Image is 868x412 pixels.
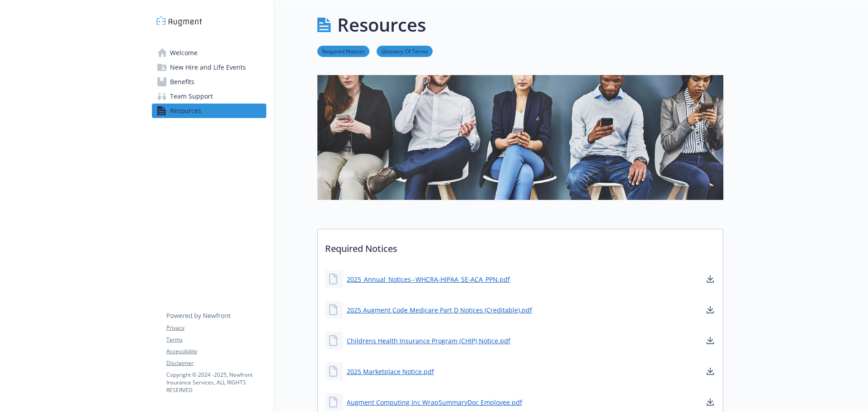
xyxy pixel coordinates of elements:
[347,336,510,346] a: Childrens Health Insurance Program (CHIP) Notice.pdf
[317,75,723,200] img: resources page banner
[166,347,266,355] a: Accessibility
[317,47,369,55] a: Required Notices
[337,11,426,38] h1: Resources
[166,359,266,367] a: Disclaimer
[166,324,266,332] a: Privacy
[166,371,266,394] p: Copyright © 2024 - 2025 , Newfront Insurance Services, ALL RIGHTS RESERVED
[705,397,716,407] a: download document
[705,304,716,315] a: download document
[347,398,522,407] a: Augment Computing Inc WrapSummaryDoc Employee.pdf
[152,46,266,60] a: Welcome
[166,336,266,344] a: Terms
[347,367,434,376] a: 2025 Marketplace Notice.pdf
[152,60,266,75] a: New Hire and Life Events
[152,75,266,89] a: Benefits
[377,47,433,55] a: Glossary Of Terms
[347,305,532,315] a: 2025 Augment Code Medicare Part D Notices (Creditable).pdf
[347,275,510,284] a: 2025_Annual_Notices--WHCRA-HIPAA_SE-ACA_PPN.pdf
[705,335,716,346] a: download document
[152,89,266,104] a: Team Support
[170,60,246,75] span: New Hire and Life Events
[152,104,266,118] a: Resources
[170,75,194,89] span: Benefits
[705,366,716,377] a: download document
[170,104,201,118] span: Resources
[318,229,723,263] p: Required Notices
[705,274,716,284] a: download document
[170,89,213,104] span: Team Support
[170,46,198,60] span: Welcome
